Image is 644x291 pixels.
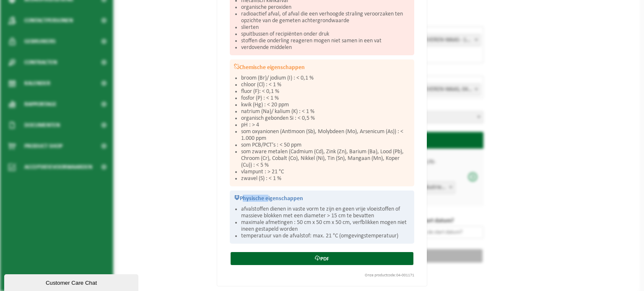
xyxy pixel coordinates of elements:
li: som PCB/PCT's : < 50 ppm [241,142,410,149]
li: maximale afmetingen : 50 cm x 50 cm x 50 cm, verfblikken mogen niet ineen gestapeld worden [241,219,410,233]
div: Onze productcode:04-001171 [226,273,418,278]
li: chloor (Cl) : < 1 % [241,82,410,88]
li: kwik (Hg) : < 20 ppm [241,102,410,108]
li: afvalstoffen dienen in vaste vorm te zijn en geen vrije vloeistoffen of massieve blokken met een ... [241,206,410,219]
li: spuitbussen of recipiënten onder druk [241,31,410,38]
li: temperatuur van de afvalstof: max. 21 °C (omgevingstemperatuur) [241,233,410,239]
h3: Physische eigenschappen [234,195,410,202]
li: slierten [241,24,410,31]
li: fosfor (P) : < 1 % [241,95,410,102]
h3: Chemische eigenschappen [234,64,410,71]
li: natrium (Na)/ kalium (K) : < 1 % [241,108,410,115]
li: stoffen die onderling reageren mogen niet samen in een vat [241,38,410,44]
li: pH : > 4 [241,122,410,129]
li: radioactief afval, of afval die een verhoogde straling veroorzaken ten opzichte van de gemeten ac... [241,11,410,24]
li: broom (Br)/ jodium (I) : < 0,1 % [241,75,410,82]
li: som oxyanionen (Antimoon (Sb), Molybdeen (Mo), Arsenicum (As)) : < 1.000 ppm [241,129,410,142]
li: verdovende middelen [241,44,410,51]
li: organische peroxiden [241,4,410,11]
a: PDF [231,252,413,265]
li: organisch gebonden Si : < 0,5 % [241,115,410,122]
li: fluor (F): < 0,1 % [241,88,410,95]
li: zwavel (S) : < 1 % [241,175,410,182]
li: vlampunt : > 21 °C [241,169,410,175]
iframe: chat widget [4,273,140,291]
li: som zware metalen (Cadmium (Cd), Zink (Zn), Barium (Ba), Lood (Pb), Chroom (Cr), Cobalt (Co), Nik... [241,149,410,169]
